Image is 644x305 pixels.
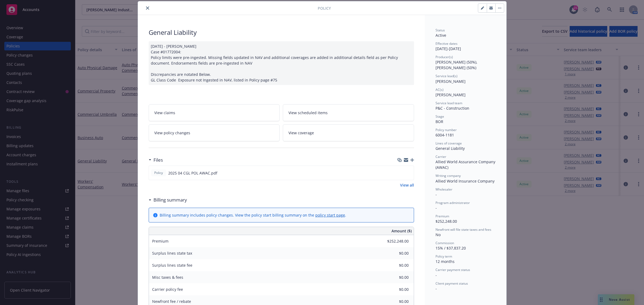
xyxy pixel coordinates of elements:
[154,110,175,116] span: View claims
[436,178,495,184] span: Allied World Insurance Company
[149,41,414,85] div: [DATE] - [PERSON_NAME] Case #01772004: Policy limits were pre-ingested. Missing fields updated in...
[149,196,187,203] div: Billing summary
[436,232,441,237] span: No
[168,170,217,176] span: 2025 04 CGL POL AWAC.pdf
[153,170,164,175] span: Policy
[436,173,461,178] span: Writing company
[377,273,412,281] input: 0.00
[436,41,458,46] span: Effective dates
[436,101,462,105] span: Service lead team
[149,157,163,163] div: Files
[436,273,437,278] span: -
[407,170,412,176] button: preview file
[283,104,414,121] a: View scheduled items
[436,87,444,92] span: AC(s)
[436,200,470,205] span: Program administrator
[153,196,187,203] h3: Billing summary
[152,287,183,292] span: Carrier policy fee
[152,263,192,268] span: Surplus lines state fee
[436,259,455,264] span: 12 months
[152,239,169,244] span: Premium
[436,128,457,132] span: Policy number
[436,28,445,32] span: Status
[436,79,466,84] span: [PERSON_NAME]
[149,104,280,121] a: View claims
[288,110,328,116] span: View scheduled items
[436,119,443,124] span: BOR
[436,74,458,78] span: Service lead(s)
[377,249,412,257] input: 0.00
[377,237,412,245] input: 0.00
[315,213,345,218] a: policy start page
[436,154,446,159] span: Carrier
[436,254,452,259] span: Policy term
[436,241,454,245] span: Commission
[436,214,449,218] span: Premium
[377,285,412,293] input: 0.00
[436,192,437,197] span: -
[160,212,346,218] div: Billing summary includes policy changes. View the policy start billing summary on the .
[436,286,437,291] span: -
[152,251,192,256] span: Surplus lines state tax
[436,146,496,151] div: General Liability
[154,130,190,136] span: View policy changes
[436,132,454,137] span: 6004-1181
[436,246,466,251] span: 15% / $37,837.20
[436,159,496,170] span: Allied World Assurance Company (AWAC)
[288,130,314,136] span: View coverage
[149,28,414,37] div: General Liability
[436,281,468,286] span: Client payment status
[436,141,462,146] span: Lines of coverage
[436,267,470,272] span: Carrier payment status
[436,92,466,97] span: [PERSON_NAME]
[436,55,453,59] span: Producer(s)
[144,5,151,11] button: close
[152,299,191,304] span: Newfront fee / rebate
[391,228,412,234] span: Amount ($)
[377,261,412,269] input: 0.00
[436,33,446,38] span: Active
[436,114,444,119] span: Stage
[436,219,457,224] span: $252,248.00
[318,5,331,11] span: Policy
[149,124,280,141] a: View policy changes
[400,182,414,188] a: View all
[436,187,452,192] span: Wholesaler
[283,124,414,141] a: View coverage
[153,157,163,163] h3: Files
[152,275,183,280] span: Misc taxes & fees
[436,106,469,111] span: P&C - Construction
[436,227,491,232] span: Newfront will file state taxes and fees
[436,205,437,210] span: -
[436,59,478,70] span: [PERSON_NAME] (50%), [PERSON_NAME] (50%)
[436,41,496,51] div: [DATE] - [DATE]
[398,170,402,176] button: download file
